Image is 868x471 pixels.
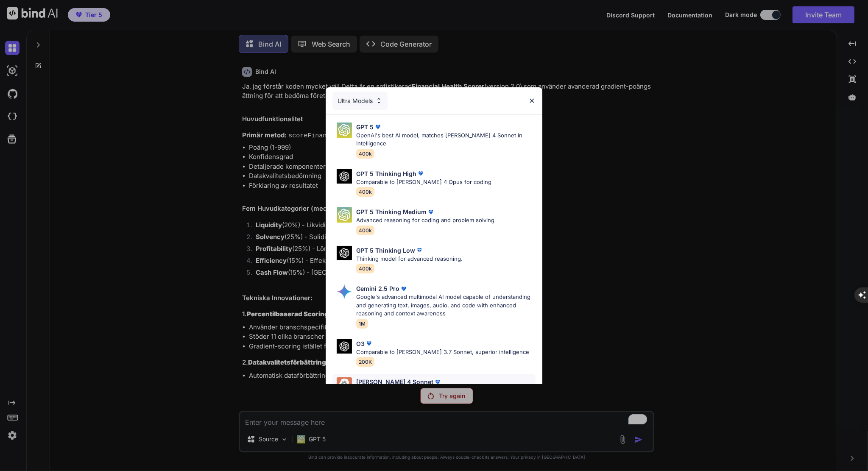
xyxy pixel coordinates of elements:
span: 400k [356,149,374,159]
img: Pick Models [337,246,352,261]
p: Advanced reasoning for coding and problem solving [356,216,494,225]
span: 1M [356,319,368,329]
img: premium [374,123,382,131]
span: 400k [356,187,374,197]
p: Thinking model for advanced reasoning. [356,255,463,263]
p: [PERSON_NAME] 4 Sonnet [356,377,433,386]
img: Pick Models [337,123,352,138]
img: close [528,97,536,104]
p: Comparable to [PERSON_NAME] 3.7 Sonnet, superior intelligence [356,348,529,357]
img: premium [433,378,442,386]
img: Pick Models [337,339,352,354]
span: 400k [356,226,374,235]
p: Google's advanced multimodal AI model capable of understanding and generating text, images, audio... [356,293,536,318]
p: Gemini 2.5 Pro [356,284,399,293]
span: 400k [356,264,374,273]
img: premium [416,169,425,178]
img: Pick Models [337,207,352,223]
img: Pick Models [337,377,352,393]
img: Pick Models [337,169,352,184]
p: GPT 5 Thinking High [356,169,416,178]
img: Pick Models [375,97,382,104]
img: premium [365,339,373,348]
p: GPT 5 [356,123,374,131]
div: Ultra Models [332,92,388,110]
img: premium [427,208,435,216]
p: GPT 5 Thinking Medium [356,207,427,216]
p: Comparable to [PERSON_NAME] 4 Opus for coding [356,178,491,187]
p: GPT 5 Thinking Low [356,246,415,255]
img: premium [399,284,408,293]
img: premium [415,246,424,254]
img: Pick Models [337,284,352,299]
p: OpenAI's best AI model, matches [PERSON_NAME] 4 Sonnet in Intelligence [356,131,536,148]
span: 200K [356,357,374,367]
p: O3 [356,339,365,348]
